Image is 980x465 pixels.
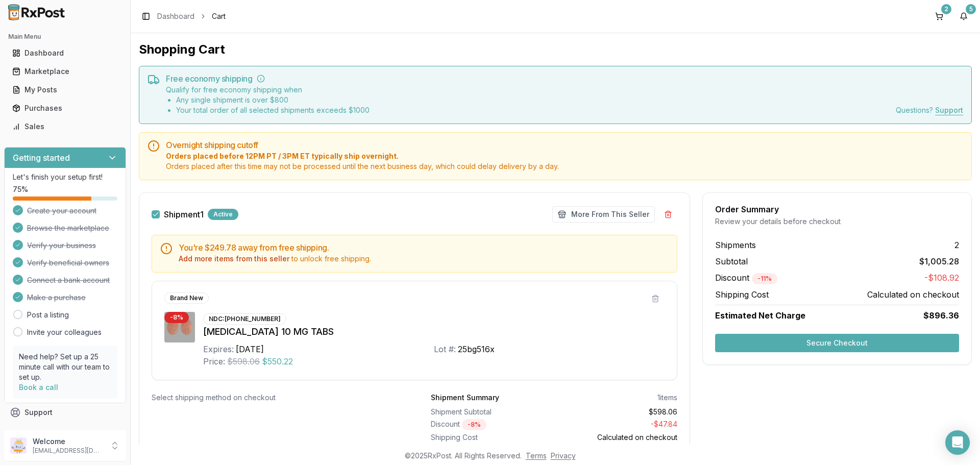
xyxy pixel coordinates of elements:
[919,255,959,267] span: $1,005.28
[896,105,963,115] div: Questions?
[166,161,963,172] span: Orders placed after this time may not be processed until the next business day, which could delay...
[8,62,122,81] a: Marketplace
[715,205,959,213] div: Order Summary
[526,451,547,460] a: Terms
[752,273,777,284] div: - 11 %
[431,432,550,443] div: Shipping Cost
[203,325,665,339] div: [MEDICAL_DATA] 10 MG TABS
[8,117,122,136] a: Sales
[203,343,234,355] div: Expires:
[434,343,456,355] div: Lot #:
[715,255,748,267] span: Subtotal
[551,451,576,460] a: Privacy
[4,422,126,440] button: Feedback
[954,239,959,251] span: 2
[166,151,963,161] span: Orders placed before 12PM PT / 3PM ET typically ship overnight.
[208,209,238,220] div: Active
[4,403,126,422] button: Support
[8,99,122,117] a: Purchases
[558,419,678,430] div: - $47.84
[924,272,959,284] span: -$108.92
[262,355,293,368] span: $550.22
[203,355,225,368] div: Price:
[4,118,126,135] button: Sales
[4,63,126,80] button: Marketplace
[8,33,122,41] h2: Main Menu
[13,152,70,164] h3: Getting started
[157,11,226,21] nav: breadcrumb
[27,258,109,268] span: Verify beneficial owners
[715,239,756,251] span: Shipments
[176,105,370,115] li: Your total order of all selected shipments exceeds $ 1000
[227,355,260,368] span: $598.06
[27,240,96,251] span: Verify your business
[27,327,102,337] a: Invite your colleagues
[12,66,118,77] div: Marketplace
[458,343,495,355] div: 25bg516x
[715,334,959,352] button: Secure Checkout
[12,103,118,113] div: Purchases
[4,45,126,61] button: Dashboard
[166,141,963,149] h5: Overnight shipping cutoff
[8,81,122,99] a: My Posts
[715,273,777,283] span: Discount
[715,216,959,227] div: Review your details before checkout
[945,430,970,455] div: Open Intercom Messenger
[12,48,118,58] div: Dashboard
[12,121,118,132] div: Sales
[176,95,370,105] li: Any single shipment is over $ 800
[12,85,118,95] div: My Posts
[139,41,972,58] h1: Shopping Cart
[27,275,110,285] span: Connect a bank account
[166,85,370,115] div: Qualify for free economy shipping when
[558,432,678,443] div: Calculated on checkout
[867,288,959,301] span: Calculated on checkout
[462,419,486,430] div: - 8 %
[179,254,289,264] button: Add more items from this seller
[4,4,69,20] img: RxPost Logo
[27,310,69,320] a: Post a listing
[431,407,550,417] div: Shipment Subtotal
[179,254,669,264] div: to unlock free shipping.
[4,100,126,116] button: Purchases
[13,172,117,182] p: Let's finish your setup first!
[164,312,189,323] div: - 8 %
[27,223,109,233] span: Browse the marketplace
[157,11,194,21] a: Dashboard
[27,206,96,216] span: Create your account
[715,288,769,301] span: Shipping Cost
[24,426,59,436] span: Feedback
[236,343,264,355] div: [DATE]
[164,292,209,304] div: Brand New
[931,8,947,25] button: 2
[152,393,398,403] div: Select shipping method on checkout
[33,447,104,455] p: [EMAIL_ADDRESS][DOMAIN_NAME]
[431,393,499,403] div: Shipment Summary
[19,352,111,382] p: Need help? Set up a 25 minute call with our team to set up.
[4,82,126,98] button: My Posts
[166,75,963,83] h5: Free economy shipping
[431,419,550,430] div: Discount
[164,312,195,342] img: Xarelto 10 MG TABS
[923,309,959,322] span: $896.36
[955,8,972,25] button: 5
[33,436,104,447] p: Welcome
[13,184,28,194] span: 75 %
[10,437,27,454] img: User avatar
[966,4,976,14] div: 5
[552,206,655,223] button: More From This Seller
[8,44,122,62] a: Dashboard
[164,210,204,218] label: Shipment 1
[203,313,286,325] div: NDC: [PHONE_NUMBER]
[715,310,805,321] span: Estimated Net Charge
[19,383,58,391] a: Book a call
[941,4,951,14] div: 2
[27,292,86,303] span: Make a purchase
[558,407,678,417] div: $598.06
[657,393,677,403] div: 1 items
[179,243,669,252] h5: You're $249.78 away from free shipping.
[212,11,226,21] span: Cart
